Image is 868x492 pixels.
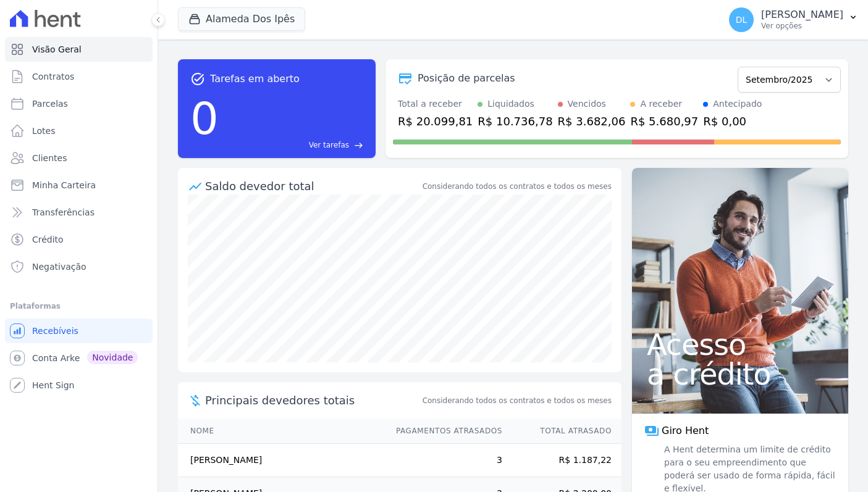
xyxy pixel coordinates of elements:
[190,86,219,151] div: 0
[32,352,80,364] span: Conta Arke
[205,392,420,409] span: Principais devedores totais
[5,64,153,89] a: Contratos
[32,70,74,83] span: Contratos
[5,91,153,116] a: Parcelas
[662,423,709,438] span: Giro Hent
[32,98,68,110] span: Parcelas
[354,141,363,150] span: east
[224,140,363,151] a: Ver tarefas east
[423,395,612,406] span: Considerando todos os contratos e todos os meses
[5,319,153,343] a: Recebíveis
[418,71,515,86] div: Posição de parcelas
[384,444,503,477] td: 3
[32,152,67,164] span: Clientes
[398,98,473,110] div: Total a receber
[309,140,349,151] span: Ver tarefas
[761,21,843,31] p: Ver opções
[32,179,96,191] span: Minha Carteira
[190,72,205,86] span: task_alt
[5,200,153,225] a: Transferências
[5,227,153,252] a: Crédito
[178,7,305,31] button: Alameda Dos Ipês
[761,9,843,21] p: [PERSON_NAME]
[5,373,153,398] a: Hent Sign
[487,98,534,110] div: Liquidados
[5,37,153,62] a: Visão Geral
[384,419,503,444] th: Pagamentos Atrasados
[5,119,153,143] a: Lotes
[32,325,78,337] span: Recebíveis
[478,113,552,130] div: R$ 10.736,78
[630,113,698,130] div: R$ 5.680,97
[640,98,682,110] div: A receber
[703,113,762,130] div: R$ 0,00
[5,173,153,198] a: Minha Carteira
[210,72,300,86] span: Tarefas em aberto
[558,113,626,130] div: R$ 3.682,06
[647,330,833,359] span: Acesso
[32,233,64,246] span: Crédito
[647,359,833,389] span: a crédito
[398,113,473,130] div: R$ 20.099,81
[87,351,138,364] span: Novidade
[32,125,56,137] span: Lotes
[503,419,622,444] th: Total Atrasado
[32,261,86,273] span: Negativação
[32,379,75,391] span: Hent Sign
[10,299,148,314] div: Plataformas
[503,444,622,477] td: R$ 1.187,22
[32,206,95,219] span: Transferências
[178,444,384,477] td: [PERSON_NAME]
[5,146,153,170] a: Clientes
[423,181,612,192] div: Considerando todos os contratos e todos os meses
[205,178,420,194] div: Saldo devedor total
[178,419,384,444] th: Nome
[5,254,153,279] a: Negativação
[5,346,153,370] a: Conta Arke Novidade
[719,2,868,37] button: DL [PERSON_NAME] Ver opções
[736,15,748,24] span: DL
[568,98,606,110] div: Vencidos
[32,43,82,56] span: Visão Geral
[713,98,762,110] div: Antecipado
